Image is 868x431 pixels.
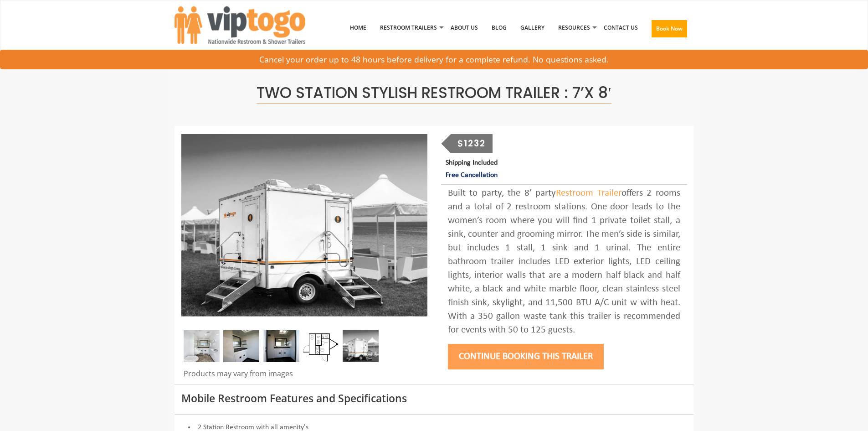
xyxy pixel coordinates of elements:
a: Book Now [645,4,694,57]
a: Home [343,4,373,52]
img: Inside of complete restroom with a stall, a urinal, tissue holders, cabinets and mirror [184,330,220,362]
a: Continue Booking this trailer [448,352,604,361]
img: DSC_0004_email [263,330,299,362]
p: Shipping Included [446,157,687,182]
a: Restroom Trailers [373,4,444,52]
img: Floor Plan of 2 station Mini restroom with sink and toilet [303,330,339,362]
div: Built to party, the 8’ party offers 2 rooms and a total of 2 restroom stations. One door leads to... [448,187,680,337]
h3: Mobile Restroom Features and Specifications [181,393,687,404]
div: Products may vary from images [181,369,427,384]
div: $1232 [451,134,493,153]
button: Book Now [652,20,687,37]
a: Resources [551,4,597,52]
span: Two Station Stylish Restroom Trailer : 7’x 8′ [257,82,611,104]
a: Gallery [514,4,551,52]
img: VIPTOGO [175,6,305,44]
img: DSC_0016_email [223,330,259,362]
a: Contact Us [597,4,645,52]
a: About Us [444,4,485,52]
img: A mini restroom trailer with two separate stations and separate doors for males and females [343,330,379,362]
span: Free Cancellation [446,171,498,179]
img: A mini restroom trailer with two separate stations and separate doors for males and females [181,134,427,317]
button: Continue Booking this trailer [448,344,604,369]
a: Restroom Trailer [556,188,621,198]
a: Blog [485,4,514,52]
